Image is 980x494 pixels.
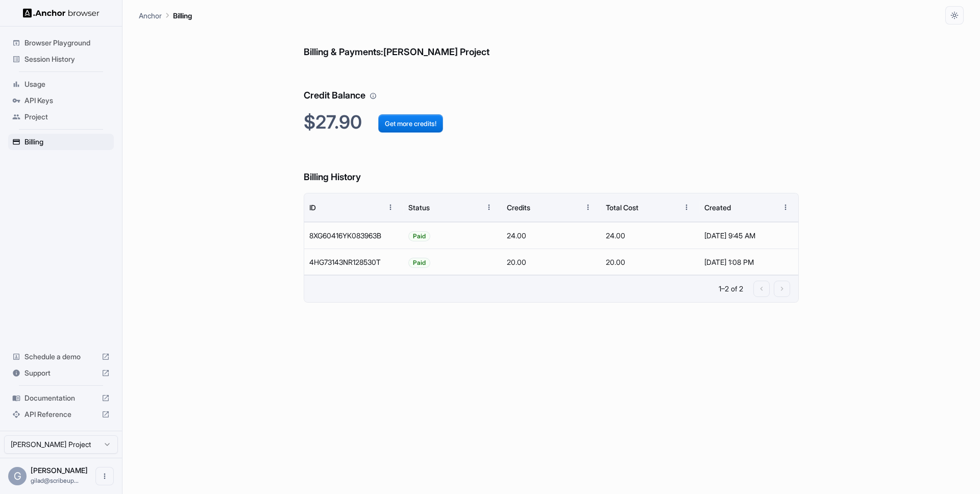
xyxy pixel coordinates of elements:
[758,198,776,216] button: Sort
[24,393,97,403] span: Documentation
[409,223,430,249] span: Paid
[776,198,795,216] button: Menu
[139,10,192,21] nav: breadcrumb
[24,352,97,362] span: Schedule a demo
[507,203,530,212] div: Credits
[704,203,731,212] div: Created
[24,54,110,64] span: Session History
[601,249,700,275] div: 20.00
[8,134,114,150] div: Billing
[309,203,316,212] div: ID
[579,198,597,216] button: Menu
[659,198,677,216] button: Sort
[24,409,97,419] span: API Reference
[8,349,114,365] div: Schedule a demo
[677,198,696,216] button: Menu
[95,467,114,485] button: Open menu
[24,95,110,106] span: API Keys
[24,368,97,378] span: Support
[409,250,430,276] span: Paid
[173,10,192,21] p: Billing
[304,249,403,275] div: 4HG73143NR128530T
[8,390,114,406] div: Documentation
[304,24,799,60] h6: Billing & Payments: [PERSON_NAME] Project
[704,223,793,249] div: [DATE] 9:45 AM
[378,114,443,133] button: Get more credits!
[381,198,400,216] button: Menu
[304,68,799,103] h6: Credit Balance
[502,249,601,275] div: 20.00
[139,10,162,21] p: Anchor
[8,76,114,92] div: Usage
[24,38,110,48] span: Browser Playground
[601,222,700,249] div: 24.00
[370,92,377,100] svg: Your credit balance will be consumed as you use the API. Visit the usage page to view a breakdown...
[24,137,110,147] span: Billing
[8,365,114,381] div: Support
[23,8,100,18] img: Anchor Logo
[8,467,27,485] div: G
[31,477,79,484] span: gilad@scribeup.io
[304,111,799,133] h2: $27.90
[560,198,579,216] button: Sort
[719,284,743,294] p: 1–2 of 2
[304,222,403,249] div: 8XG60416YK083963B
[24,112,110,122] span: Project
[31,466,88,475] span: Gilad Spitzer
[8,109,114,125] div: Project
[24,79,110,89] span: Usage
[8,406,114,423] div: API Reference
[8,51,114,67] div: Session History
[461,198,480,216] button: Sort
[502,222,601,249] div: 24.00
[606,203,639,212] div: Total Cost
[8,92,114,109] div: API Keys
[8,35,114,51] div: Browser Playground
[363,198,381,216] button: Sort
[304,150,799,185] h6: Billing History
[408,203,430,212] div: Status
[480,198,498,216] button: Menu
[704,249,793,275] div: [DATE] 1:08 PM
